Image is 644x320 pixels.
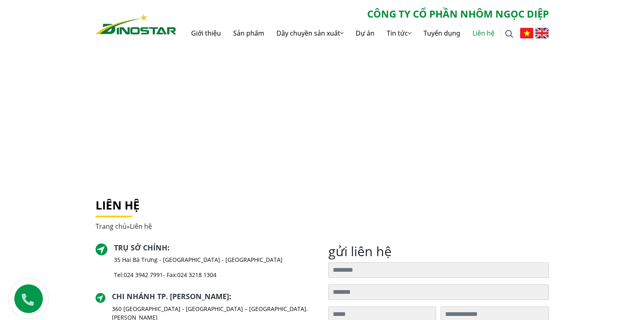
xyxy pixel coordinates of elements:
[535,28,549,38] img: English
[114,255,283,264] p: 35 Hai Bà Trưng - [GEOGRAPHIC_DATA] - [GEOGRAPHIC_DATA]
[96,243,107,255] img: directer
[114,243,167,252] a: Trụ sở chính
[350,20,381,46] a: Dự án
[114,243,283,252] h2: :
[112,292,316,301] h2: :
[96,222,127,231] a: Trang chủ
[328,243,549,259] h2: gửi liên hệ
[381,20,417,46] a: Tin tức
[185,20,227,46] a: Giới thiệu
[114,270,283,279] p: Tel: - Fax:
[96,222,152,231] span: »
[520,28,533,38] img: Tiếng Việt
[227,20,270,46] a: Sản phẩm
[96,198,549,212] h1: Liên hệ
[270,20,350,46] a: Dây chuyền sản xuất
[96,14,176,34] img: logo
[96,293,105,303] img: directer
[124,271,163,279] a: 024 3942 7991
[112,291,229,301] a: Chi nhánh TP. [PERSON_NAME]
[130,222,152,231] span: Liên hệ
[417,20,466,46] a: Tuyển dụng
[505,30,513,38] img: search
[466,20,501,46] a: Liên hệ
[176,8,549,20] h2: CÔNG TY CỔ PHẦN NHÔM NGỌC DIỆP
[177,271,216,279] a: 024 3218 1304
